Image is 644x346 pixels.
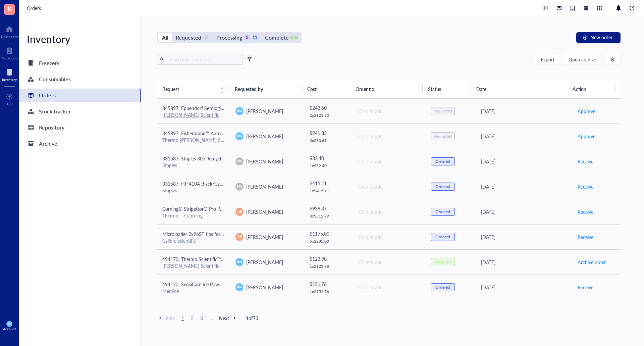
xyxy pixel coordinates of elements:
button: Archive order [577,257,606,267]
a: Dashboard [1,24,18,39]
button: Receive [577,232,594,242]
div: Processing [216,33,242,42]
span: [PERSON_NAME] [246,183,283,190]
span: [PERSON_NAME] [246,284,283,291]
div: [DATE] [481,133,567,140]
span: Receive [578,183,593,190]
div: [DATE] [481,158,567,165]
div: Requested [433,134,452,139]
span: 331587: HP 410A Black/Cyan/Magenta/Yellow Standard Yield Toner Cartridge [162,180,324,187]
span: 345897: Fisherbrand™ Autoclavable Waste Bags - Large [162,130,278,137]
div: Ordered [435,234,450,240]
div: [DATE] [481,258,567,266]
a: Repository [19,121,141,134]
span: Receive [578,158,593,165]
div: Ordered [435,209,450,214]
div: Medline [162,288,225,294]
div: Repository [39,123,64,132]
div: Click to add [358,233,420,241]
span: 1 of 73 [246,315,258,321]
td: Click to add [352,99,425,124]
div: 1 x $ 415.11 [310,188,347,194]
span: [PERSON_NAME] [246,133,283,140]
a: Thermo --> corning [162,212,203,219]
input: Find orders in table [167,54,240,64]
span: 3 [198,315,206,321]
span: Microloader 2x96ST tips for IUE [162,231,229,237]
div: Requested [176,33,201,42]
div: Account [3,327,16,331]
div: Notebook [2,56,17,60]
span: K [8,4,11,13]
span: Corning® Stripettor® Pro Pipet Controller [162,205,250,212]
td: Click to add [352,199,425,224]
th: Cost [302,80,350,98]
div: Inventory [2,78,17,82]
th: Request [157,80,229,98]
div: Click to add [358,183,420,190]
a: Orders [19,89,141,102]
div: Freezers [39,58,59,68]
div: $ 938.37 [310,205,347,212]
th: Requested by [229,80,302,98]
div: Complete [265,33,288,42]
div: 1 x $ 32.40 [310,163,347,168]
button: Open archive [563,54,602,65]
div: Click to add [358,284,420,291]
div: Stock tracker [39,107,71,116]
span: Open archive [569,57,596,62]
td: Click to add [352,249,425,275]
div: 1 x $ 151.76 [310,289,347,294]
div: Received [435,259,451,265]
span: [PERSON_NAME] [246,208,283,215]
div: Thermo [PERSON_NAME] Scientific [162,137,225,143]
span: 345897: Eppendorf Serological Pipets, sterile, free of detectable pyrogens, DNA, RNase and DNase.... [162,105,498,111]
span: Export [541,57,554,62]
div: Requested [433,108,452,114]
div: $ 151.76 [310,280,347,288]
div: $ 168.49 [310,305,347,313]
div: 3 x $ 80.61 [310,138,347,143]
td: Click to add [352,123,425,149]
div: $ 1175.00 [310,230,347,237]
div: segmented control [157,32,302,43]
div: 2 x $ 121.80 [310,113,347,118]
div: Staples [162,162,225,168]
div: $ 123.98 [310,255,347,262]
span: [PERSON_NAME] [246,108,283,114]
div: All [162,33,168,42]
span: Approve [578,133,595,140]
button: Receive [577,282,594,293]
button: Approve [577,106,596,116]
td: Click to add [352,275,425,300]
span: 331587: Staples 30% Recycled 8.5" x 11" (US letter) Copy Paper, 20 lbs., 92 Brightness, 5000/Cart... [162,155,409,162]
button: Receive [577,206,594,217]
th: Order no. [350,80,423,98]
span: 494170: Thermo Scientific™ BioLite™ Cell Culture Treated Flasks (25cm2) T25 [162,256,324,262]
a: Archive [19,137,141,150]
span: KW [237,109,242,113]
td: Click to add [352,224,425,249]
div: Orders [39,91,56,100]
span: Request [162,85,216,93]
div: Click to add [358,258,420,266]
span: Approve [578,107,595,115]
div: Click to add [358,208,420,215]
span: [PERSON_NAME] [246,158,283,165]
td: Click to add [352,174,425,199]
div: [DATE] [481,183,567,190]
div: 1 x $ 123.98 [310,264,347,269]
a: Orders [27,4,42,12]
div: $ 243.60 [310,104,347,111]
a: Consumables [19,72,141,86]
button: Receive [577,156,594,167]
div: 1806 [291,35,297,41]
span: 494170: PhosSTOP Phosphatase Inhibitor Tablets [162,306,265,313]
span: AP [237,209,242,215]
div: 11 [252,35,258,41]
div: 0 [244,35,250,41]
span: Receive [578,233,593,241]
a: Notebook [2,45,17,60]
span: KW [237,260,242,264]
button: Receive [577,181,594,192]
